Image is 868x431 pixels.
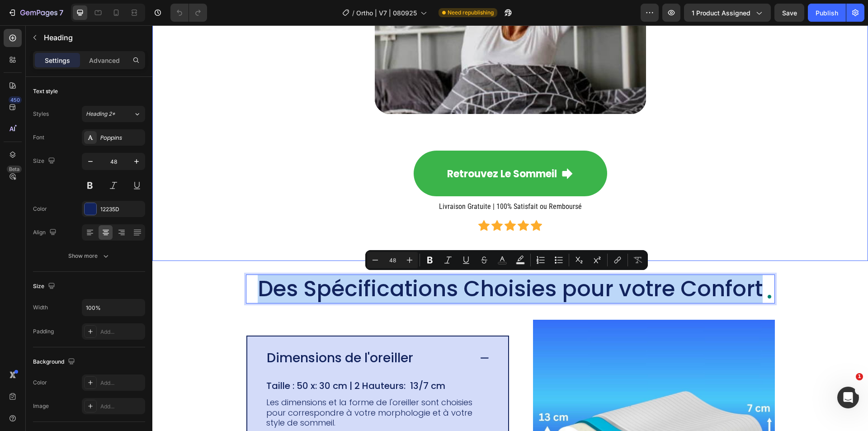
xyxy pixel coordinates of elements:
[33,87,58,95] div: Text style
[44,32,142,43] p: Heading
[33,155,57,167] div: Size
[86,110,115,118] span: Heading 2*
[684,4,771,22] button: 1 product assigned
[33,205,47,213] div: Color
[100,328,143,336] div: Add...
[33,379,47,387] div: Color
[33,110,49,118] div: Styles
[114,325,261,341] p: Dimensions de l'oreiller
[114,372,338,403] p: Les dimensions et la forme de l'oreiller sont choisies pour correspondre à votre morphologie et à...
[45,56,70,65] p: Settings
[94,249,623,278] h2: Rich Text Editor. Editing area: main
[774,4,804,22] button: Save
[448,9,494,17] span: Need republishing
[286,174,430,189] h2: Livraison Gratuite | 100% Satisfait ou Remboursé
[33,248,145,264] button: Show more
[7,166,22,173] div: Beta
[816,8,838,18] div: Publish
[152,25,868,431] iframe: To enrich screen reader interactions, please activate Accessibility in Grammarly extension settings
[4,4,67,22] button: 7
[33,303,48,312] div: Width
[100,403,143,411] div: Add...
[692,8,750,18] span: 1 product assigned
[808,4,846,22] button: Publish
[114,355,338,366] p: Taille : 50 x: 30 cm | 2 Hauteurs: 13/7 cm
[33,327,54,336] div: Padding
[100,205,143,213] div: 12235D
[94,250,622,277] p: Des Spécifications Choisies pour votre Confort
[856,373,863,380] span: 1
[68,251,110,260] div: Show more
[352,8,354,18] span: /
[837,387,859,408] iframe: Intercom live chat
[356,8,417,18] span: Ortho | V7 | 080925
[59,7,63,18] p: 7
[170,4,207,22] div: Undo/Redo
[295,142,405,156] span: Retrouvez le Sommeil
[89,56,120,65] p: Advanced
[261,125,455,171] a: Retrouvez le Sommeil
[100,134,143,142] div: Poppins
[100,379,143,387] div: Add...
[33,280,57,293] div: Size
[33,227,58,239] div: Align
[365,250,648,270] div: Editor contextual toolbar
[33,356,77,368] div: Background
[9,96,22,104] div: 450
[82,106,145,122] button: Heading 2*
[33,402,49,410] div: Image
[33,133,44,142] div: Font
[82,299,145,316] input: Auto
[782,9,797,17] span: Save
